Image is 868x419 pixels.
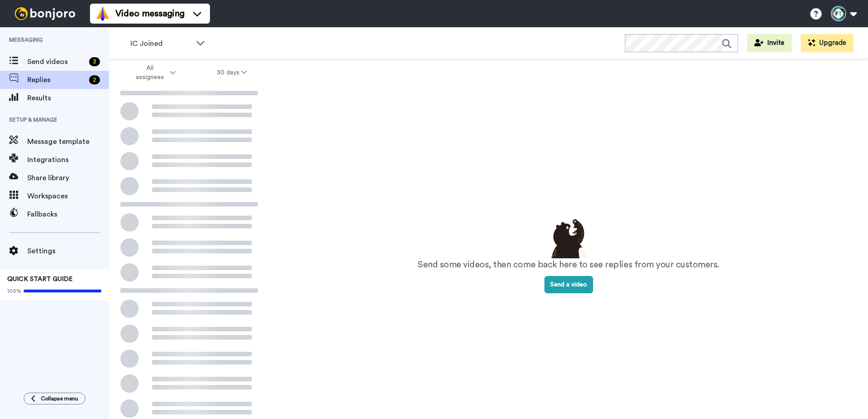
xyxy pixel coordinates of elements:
span: Replies [27,74,85,85]
span: Video messaging [115,7,185,20]
span: Integrations [27,154,109,165]
span: Send videos [27,56,85,67]
span: QUICK START GUIDE [7,276,73,282]
button: Invite [747,34,792,52]
span: IC Joined [130,38,191,49]
img: results-emptystates.png [546,217,591,258]
button: Send a video [544,276,593,293]
span: Settings [27,246,109,256]
div: 3 [89,57,100,66]
span: Results [27,93,109,104]
div: 2 [89,75,100,84]
span: Collapse menu [41,395,78,402]
img: vm-color.svg [95,6,110,21]
span: Share library [27,173,109,183]
p: Send some videos, then come back here to see replies from your customers. [418,258,719,271]
button: Collapse menu [24,393,85,404]
button: 30 days [196,64,268,81]
span: Fallbacks [27,209,109,220]
button: All assignees [111,60,196,85]
a: Send a video [544,281,593,288]
button: Upgrade [801,34,853,52]
span: Workspaces [27,191,109,202]
span: 100% [7,287,21,295]
span: Message template [27,136,109,147]
span: All assignees [131,64,168,82]
img: bj-logo-header-white.svg [11,7,79,20]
